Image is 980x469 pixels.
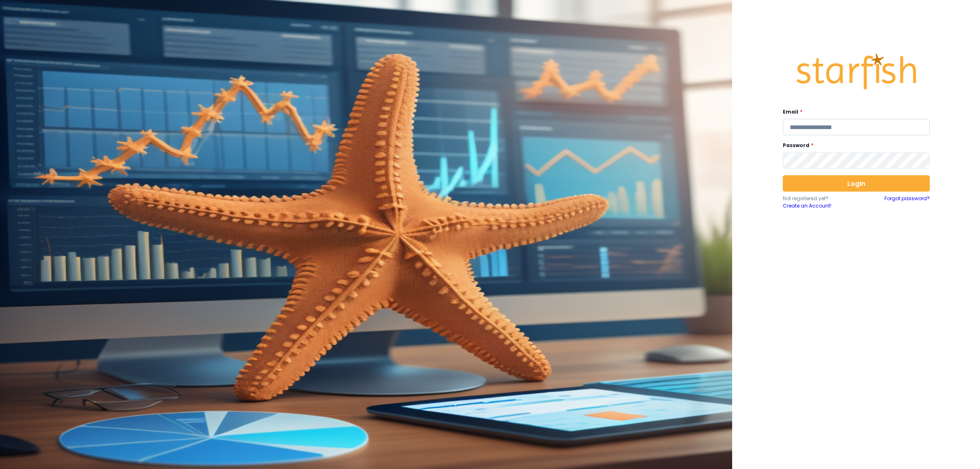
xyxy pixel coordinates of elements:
[783,195,856,202] p: Not registered yet?
[783,202,856,210] a: Create an Account!
[783,108,925,116] label: Email
[795,46,918,97] img: Logo.42cb71d561138c82c4ab.png
[884,195,930,210] a: Forgot password?
[783,175,930,192] button: Login
[783,142,925,149] label: Password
